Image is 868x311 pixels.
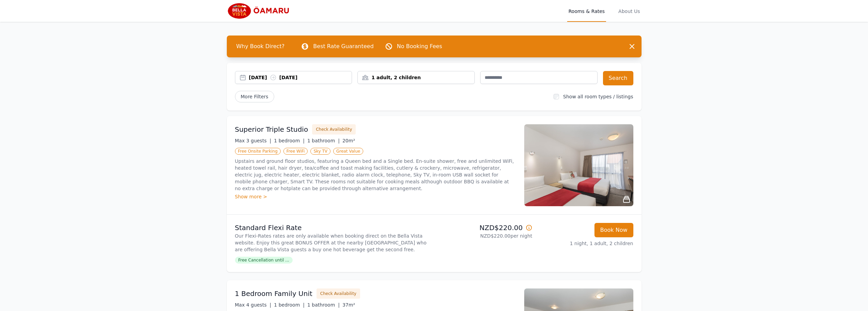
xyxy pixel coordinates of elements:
button: Check Availability [317,288,360,299]
label: Show all room types / listings [563,94,633,99]
span: Great Value [333,148,363,155]
img: Bella Vista Oamaru [227,3,293,19]
button: Book Now [594,223,633,237]
p: Standard Flexi Rate [235,223,431,232]
p: Best Rate Guaranteed [313,42,373,51]
span: Why Book Direct? [231,40,290,53]
span: 20m² [342,138,355,143]
h3: Superior Triple Studio [235,125,308,134]
p: NZD$220.00 [437,223,532,232]
button: Search [603,71,633,85]
span: Free WiFi [283,148,308,155]
span: 1 bathroom | [307,138,340,143]
span: 1 bedroom | [274,138,305,143]
span: Free Onsite Parking [235,148,281,155]
button: Check Availability [312,124,356,135]
p: No Booking Fees [397,42,442,51]
span: Free Cancellation until ... [235,257,293,264]
p: 1 night, 1 adult, 2 children [538,240,633,247]
span: 1 bathroom | [307,302,340,308]
h3: 1 Bedroom Family Unit [235,289,312,298]
span: 1 bedroom | [274,302,305,308]
span: 37m² [342,302,355,308]
p: Upstairs and ground floor studios, featuring a Queen bed and a Single bed. En-suite shower, free ... [235,158,516,192]
span: More Filters [235,91,274,102]
div: [DATE] [DATE] [249,74,352,81]
p: Our Flexi-Rates rates are only available when booking direct on the Bella Vista website. Enjoy th... [235,232,431,253]
span: Sky TV [310,148,330,155]
p: NZD$220.00 per night [437,232,532,239]
div: 1 adult, 2 children [358,74,474,81]
span: Max 3 guests | [235,138,271,143]
span: Max 4 guests | [235,302,271,308]
div: Show more > [235,193,516,200]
